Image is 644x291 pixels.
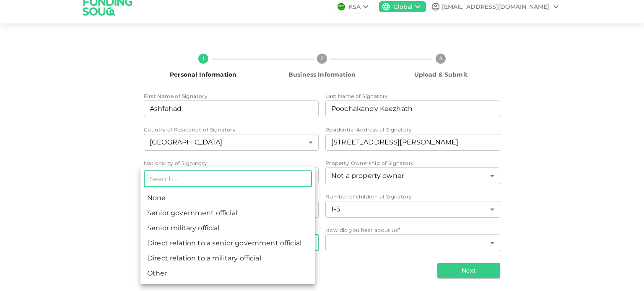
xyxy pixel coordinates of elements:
[140,191,315,206] li: None
[140,221,315,236] li: Senior military official
[140,206,315,221] li: Senior government official
[140,236,315,251] li: Direct relation to a senior government official
[144,170,312,187] input: Search...
[140,266,315,281] li: Other
[140,251,315,266] li: Direct relation to a military official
